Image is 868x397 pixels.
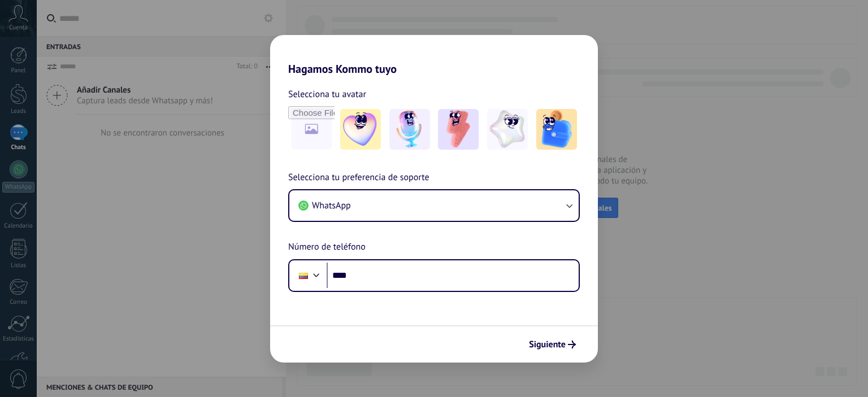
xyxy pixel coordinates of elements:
[289,190,579,221] button: WhatsApp
[438,109,479,150] img: -3.jpeg
[487,109,528,150] img: -4.jpeg
[288,240,366,255] span: Número de teléfono
[389,109,430,150] img: -2.jpeg
[524,335,581,354] button: Siguiente
[340,109,381,150] img: -1.jpeg
[288,171,429,185] span: Selecciona tu preferencia de soporte
[312,200,351,211] span: WhatsApp
[536,109,577,150] img: -5.jpeg
[529,341,566,348] span: Siguiente
[293,264,314,287] div: Ecuador: + 593
[288,87,366,102] span: Selecciona tu avatar
[270,35,598,76] h2: Hagamos Kommo tuyo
